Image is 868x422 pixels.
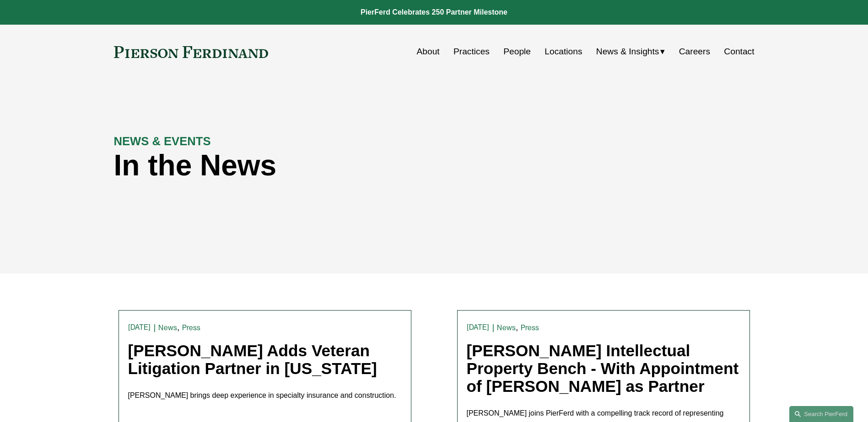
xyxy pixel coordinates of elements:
a: Practices [453,43,490,60]
a: [PERSON_NAME] Intellectual Property Bench - With Appointment of [PERSON_NAME] as Partner [467,342,739,395]
p: [PERSON_NAME] brings deep experience in specialty insurance and construction. [128,389,402,402]
time: [DATE] [467,324,490,331]
span: , [177,322,179,332]
a: folder dropdown [596,43,665,60]
a: Press [521,323,539,332]
span: News & Insights [596,44,659,60]
strong: NEWS & EVENTS [114,135,211,148]
a: Press [182,323,201,332]
a: News [158,323,177,332]
a: About [417,43,440,60]
a: News [497,323,516,332]
h1: In the News [114,149,594,182]
span: , [516,322,518,332]
a: Search this site [789,406,853,422]
a: Contact [724,43,754,60]
a: Careers [679,43,710,60]
a: [PERSON_NAME] Adds Veteran Litigation Partner in [US_STATE] [128,342,377,377]
a: People [503,43,531,60]
a: Locations [545,43,582,60]
time: [DATE] [128,324,151,331]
